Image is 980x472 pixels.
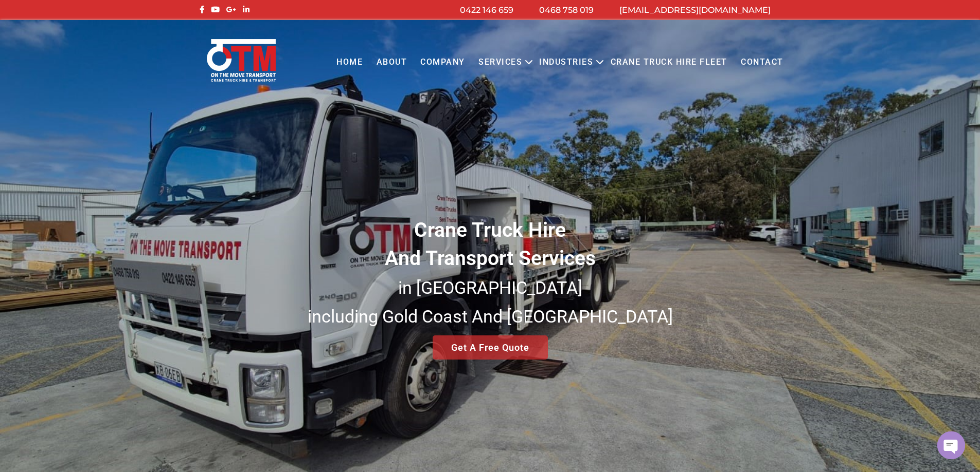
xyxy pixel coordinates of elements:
a: 0422 146 659 [460,5,513,15]
a: About [369,48,414,77]
small: in [GEOGRAPHIC_DATA] including Gold Coast And [GEOGRAPHIC_DATA] [308,277,673,327]
a: Contact [734,48,790,77]
a: COMPANY [414,48,472,77]
a: Services [472,48,529,77]
a: [EMAIL_ADDRESS][DOMAIN_NAME] [619,5,771,15]
a: Get A Free Quote [433,335,548,360]
a: Crane Truck Hire Fleet [603,48,734,77]
a: 0468 758 019 [539,5,594,15]
a: Home [330,48,369,77]
a: Industries [532,48,600,77]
